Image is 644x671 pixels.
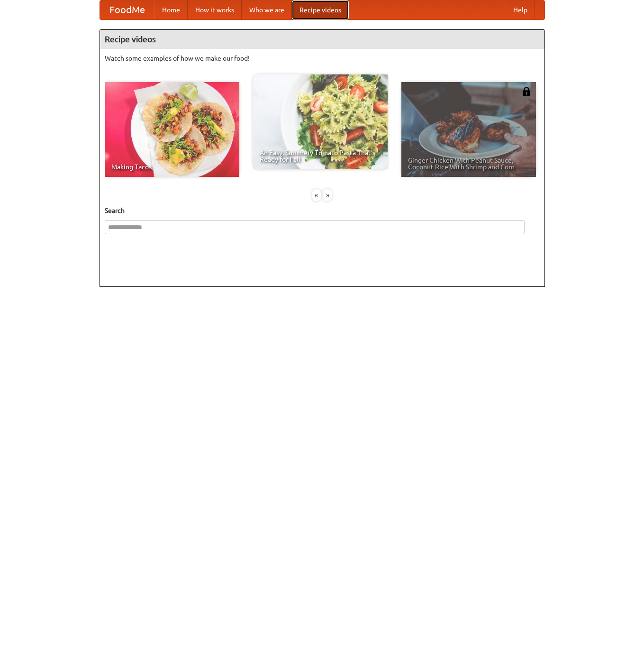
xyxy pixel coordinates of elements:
span: An Easy, Summery Tomato Pasta That's Ready for Fall [260,149,381,163]
a: Help [506,0,535,19]
a: Who we are [242,0,292,19]
img: 483408.png [522,87,531,96]
a: Home [154,0,188,19]
h4: Recipe videos [100,30,544,49]
a: How it works [188,0,242,19]
a: Recipe videos [292,0,349,19]
h5: Search [105,206,540,215]
div: « [312,189,321,201]
a: Making Tacos [105,82,239,177]
p: Watch some examples of how we make our food! [105,54,540,63]
span: Making Tacos [111,164,233,170]
div: » [323,189,332,201]
a: FoodMe [100,0,154,19]
a: An Easy, Summery Tomato Pasta That's Ready for Fall [253,74,388,169]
